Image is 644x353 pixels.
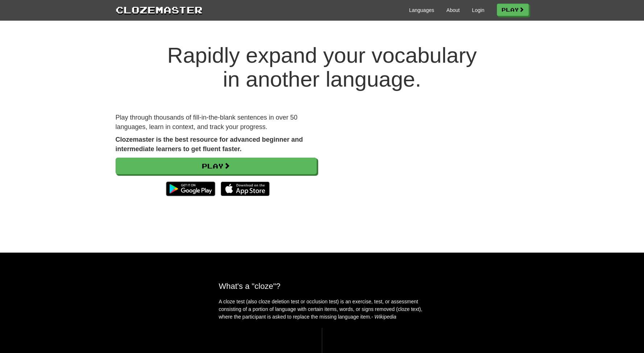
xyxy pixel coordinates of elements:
[497,4,529,16] a: Play
[116,3,203,16] a: Clozemaster
[472,7,484,14] a: Login
[162,178,219,200] img: Get it on Google Play
[371,314,396,320] em: - Wikipedia
[219,298,425,321] p: A cloze test (also cloze deletion test or occlusion test) is an exercise, test, or assessment con...
[116,158,317,174] a: Play
[409,7,434,14] a: Languages
[221,182,270,196] img: Download_on_the_App_Store_Badge_US-UK_135x40-25178aeef6eb6b83b96f5f2d004eda3bffbb37122de64afbaef7...
[219,282,425,291] h2: What's a "cloze"?
[446,7,460,14] a: About
[116,113,317,132] p: Play through thousands of fill-in-the-blank sentences in over 50 languages, learn in context, and...
[116,136,303,153] strong: Clozemaster is the best resource for advanced beginner and intermediate learners to get fluent fa...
